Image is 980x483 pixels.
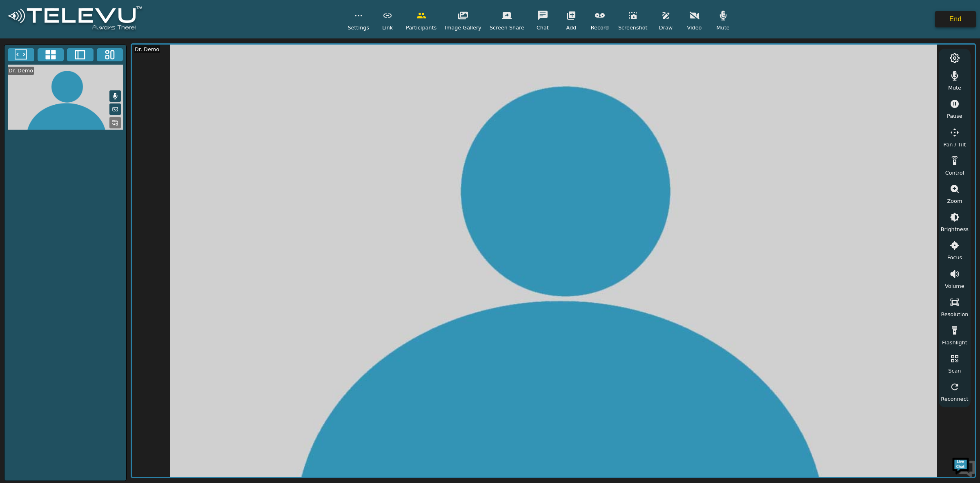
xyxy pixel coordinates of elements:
span: Record [591,24,609,31]
img: logoWhite.png [4,4,146,35]
span: Resolution [941,310,968,318]
span: Chat [537,24,549,31]
span: Control [945,169,964,177]
span: Scan [948,367,961,375]
textarea: Type your message and hit 'Enter' [4,223,156,252]
div: Minimize live chat window [134,4,154,24]
button: Three Window Medium [97,48,123,61]
button: Two Window Medium [67,48,94,61]
span: Mute [716,24,729,31]
img: Chat Widget [951,454,976,479]
span: We're online! [47,103,113,186]
span: Add [566,24,577,31]
span: Screenshot [618,24,648,31]
span: Image Gallery [445,24,481,31]
span: Settings [347,24,369,31]
span: Volume [945,282,964,290]
span: Flashlight [942,339,967,346]
button: 4x4 [38,48,64,61]
div: Chat with us now [42,43,137,54]
button: Mute [109,90,121,102]
div: Dr. Demo [134,45,160,53]
span: Mute [948,84,961,92]
button: Picture in Picture [109,103,121,115]
span: Participants [406,24,437,31]
span: Pan / Tilt [943,141,966,148]
span: Screen Share [490,24,524,31]
span: Brightness [941,225,969,233]
span: Focus [947,254,962,261]
span: Pause [947,112,962,120]
button: Fullscreen [8,48,34,61]
div: Dr. Demo [8,67,34,74]
span: Link [382,24,393,31]
img: d_736959983_company_1615157101543_736959983 [14,38,34,58]
span: Video [687,24,702,31]
button: Replace Feed [109,117,121,128]
span: Zoom [947,197,962,205]
span: Reconnect [941,395,968,403]
button: End [935,11,976,27]
span: Draw [659,24,673,31]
